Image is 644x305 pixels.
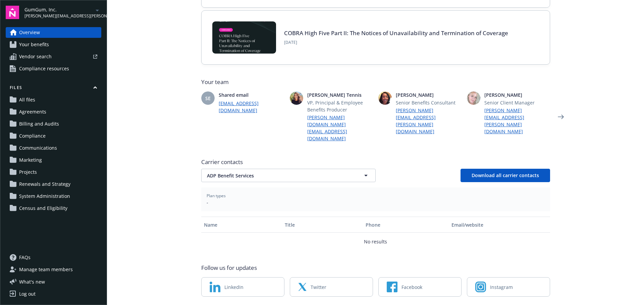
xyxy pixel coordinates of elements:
a: Vendor search [6,51,101,62]
button: ADP Benefit Services [201,169,376,182]
a: All files [6,94,101,105]
img: BLOG-Card Image - Compliance - COBRA High Five Pt 2 - 08-21-25.jpg [212,21,276,54]
img: photo [290,91,303,105]
span: [PERSON_NAME] [396,91,462,98]
img: photo [378,91,392,105]
a: Compliance [6,131,101,141]
a: System Administration [6,191,101,202]
a: Census and Eligibility [6,203,101,214]
span: Your team [201,78,550,86]
span: Download all carrier contacts [472,172,539,178]
span: Shared email [219,91,284,98]
a: [EMAIL_ADDRESS][DOMAIN_NAME] [219,100,284,114]
a: Billing and Audits [6,119,101,129]
a: Next [555,111,566,122]
span: Overview [19,27,40,38]
span: GumGum, Inc. [24,6,93,13]
span: Projects [19,167,37,177]
span: [DATE] [284,40,508,46]
button: Download all carrier contacts [461,169,550,182]
span: Senior Client Manager [484,99,550,106]
span: All files [19,94,35,105]
a: Compliance resources [6,63,101,74]
a: Marketing [6,155,101,165]
a: Overview [6,27,101,38]
button: Name [201,217,282,233]
a: Renewals and Strategy [6,179,101,189]
span: Plan types [207,193,545,199]
a: arrowDropDown [93,6,101,14]
span: - [207,199,545,206]
span: Billing and Audits [19,119,59,129]
a: Projects [6,167,101,177]
span: Carrier contacts [201,158,550,166]
span: Compliance [19,131,46,141]
button: Files [6,85,101,93]
span: SE [205,95,211,102]
span: Senior Benefits Consultant [396,99,462,106]
span: Renewals and Strategy [19,179,70,189]
span: Census and Eligibility [19,203,67,214]
img: navigator-logo.svg [6,6,19,19]
button: Phone [363,217,449,233]
span: Marketing [19,155,42,165]
a: [PERSON_NAME][EMAIL_ADDRESS][PERSON_NAME][DOMAIN_NAME] [396,107,462,135]
a: Agreements [6,106,101,117]
span: [PERSON_NAME][EMAIL_ADDRESS][PERSON_NAME][DOMAIN_NAME] [24,13,93,19]
button: Title [282,217,363,233]
span: Your benefits [19,39,49,50]
span: ADP Benefit Services [207,172,346,179]
button: GumGum, Inc.[PERSON_NAME][EMAIL_ADDRESS][PERSON_NAME][DOMAIN_NAME]arrowDropDown [24,6,101,19]
a: COBRA High Five Part II: The Notices of Unavailability and Termination of Coverage [284,29,508,37]
a: [PERSON_NAME][EMAIL_ADDRESS][PERSON_NAME][DOMAIN_NAME] [484,107,550,135]
span: VP, Principal & Employee Benefits Producer [307,99,373,113]
span: [PERSON_NAME] Tennis [307,91,373,98]
span: Communications [19,143,57,153]
span: [PERSON_NAME] [484,91,550,98]
a: [PERSON_NAME][DOMAIN_NAME][EMAIL_ADDRESS][DOMAIN_NAME] [307,114,373,142]
a: Your benefits [6,39,101,50]
button: Email/website [449,217,550,233]
a: Communications [6,143,101,153]
span: Vendor search [19,51,52,62]
span: Agreements [19,106,46,117]
span: Compliance resources [19,63,69,74]
img: photo [467,91,480,105]
span: System Administration [19,191,70,202]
